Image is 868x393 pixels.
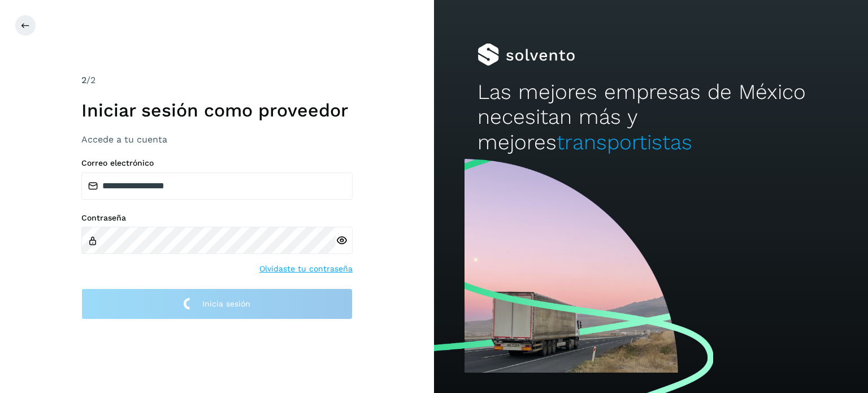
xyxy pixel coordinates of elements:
button: Inicia sesión [81,288,353,319]
span: transportistas [557,130,692,154]
a: Olvidaste tu contraseña [259,263,353,275]
span: 2 [81,75,86,85]
label: Contraseña [81,213,353,223]
h2: Las mejores empresas de México necesitan más y mejores [478,80,824,155]
h1: Iniciar sesión como proveedor [81,100,353,121]
div: /2 [81,74,353,87]
h3: Accede a tu cuenta [81,134,353,145]
span: Inicia sesión [202,300,250,308]
label: Correo electrónico [81,158,353,168]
